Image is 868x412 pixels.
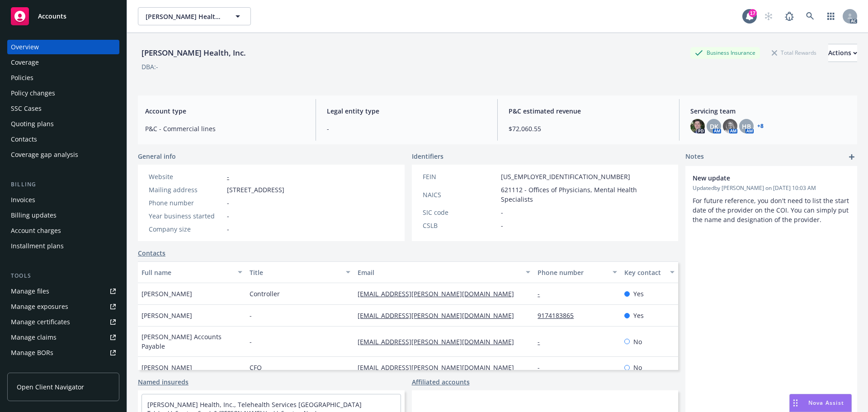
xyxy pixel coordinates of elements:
div: Full name [142,268,232,277]
span: [PERSON_NAME] Health, Inc. [146,12,224,21]
div: Business Insurance [690,47,760,58]
a: [EMAIL_ADDRESS][PERSON_NAME][DOMAIN_NAME] [358,363,521,372]
span: New update [693,173,826,183]
a: [PERSON_NAME] Health, Inc., Telehealth Services [GEOGRAPHIC_DATA] [147,400,362,409]
a: Report a Bug [780,7,798,25]
div: Key contact [624,268,665,277]
a: Affiliated accounts [412,377,470,387]
button: [PERSON_NAME] Health, Inc. [138,7,251,25]
div: Manage exposures [11,299,68,314]
div: 17 [749,9,757,17]
div: Contacts [11,132,37,147]
a: Summary of insurance [7,361,119,375]
span: [PERSON_NAME] [142,363,192,372]
span: [US_EMPLOYER_IDENTIFICATION_NUMBER] [501,172,630,181]
div: Website [149,172,223,181]
div: NAICS [423,190,497,199]
a: +8 [757,123,764,129]
span: Yes [633,311,644,320]
a: Manage certificates [7,315,119,329]
a: [EMAIL_ADDRESS][PERSON_NAME][DOMAIN_NAME] [358,337,521,346]
a: Manage exposures [7,299,119,314]
a: Policies [7,71,119,85]
span: Notes [685,152,704,162]
span: [PERSON_NAME] Accounts Payable [142,332,242,351]
span: Accounts [38,13,66,20]
span: - [501,208,503,217]
button: Nova Assist [789,394,852,412]
span: Legal entity type [327,106,486,116]
div: [PERSON_NAME] Health, Inc. [138,47,250,59]
span: - [227,224,229,234]
span: P&C - Commercial lines [145,124,305,133]
span: Servicing team [690,106,850,116]
div: New updateUpdatedby [PERSON_NAME] on [DATE] 10:03 AMFor future reference, you don't need to list ... [685,166,857,232]
span: [STREET_ADDRESS] [227,185,284,194]
div: SIC code [423,208,497,217]
span: No [633,337,642,346]
div: Policy changes [11,86,55,100]
div: Drag to move [790,394,801,412]
span: No [633,363,642,372]
a: Accounts [7,4,119,29]
span: - [227,211,229,221]
a: Billing updates [7,208,119,223]
a: Manage claims [7,330,119,345]
span: - [227,198,229,208]
span: HB [742,122,751,131]
span: P&C estimated revenue [509,106,668,116]
div: Phone number [538,268,607,277]
a: Overview [7,40,119,54]
div: Company size [149,224,223,234]
span: Nova Assist [808,399,844,407]
div: Mailing address [149,185,223,194]
span: DK [710,122,718,131]
span: - [327,124,486,133]
a: Coverage gap analysis [7,147,119,162]
div: Billing updates [11,208,57,223]
div: DBA: - [142,62,158,71]
a: Switch app [822,7,840,25]
div: Quoting plans [11,117,54,131]
span: For future reference, you don't need to list the start date of the provider on the COI. You can s... [693,196,851,224]
a: Manage files [7,284,119,298]
a: add [846,152,857,162]
span: $72,060.55 [509,124,668,133]
a: Quoting plans [7,117,119,131]
a: Manage BORs [7,346,119,360]
div: Coverage [11,55,39,70]
div: SSC Cases [11,101,42,116]
button: Email [354,261,534,283]
span: Identifiers [412,152,443,161]
div: Billing [7,180,119,189]
div: Overview [11,40,39,54]
div: Manage claims [11,330,57,345]
span: - [501,221,503,230]
button: Key contact [621,261,678,283]
button: Phone number [534,261,620,283]
div: Manage BORs [11,346,53,360]
a: Search [801,7,819,25]
span: Updated by [PERSON_NAME] on [DATE] 10:03 AM [693,184,850,192]
a: Named insureds [138,377,189,387]
button: Full name [138,261,246,283]
a: Contacts [138,248,165,258]
a: 9174183865 [538,311,581,320]
span: Open Client Navigator [17,382,84,392]
div: Year business started [149,211,223,221]
div: Total Rewards [767,47,821,58]
span: Yes [633,289,644,298]
div: Summary of insurance [11,361,80,375]
a: [EMAIL_ADDRESS][PERSON_NAME][DOMAIN_NAME] [358,311,521,320]
span: Controller [250,289,280,298]
span: General info [138,152,176,161]
a: Invoices [7,193,119,207]
div: Account charges [11,223,61,238]
div: Tools [7,271,119,280]
a: - [538,337,547,346]
div: Invoices [11,193,35,207]
img: photo [690,119,705,133]
button: Actions [828,44,857,62]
